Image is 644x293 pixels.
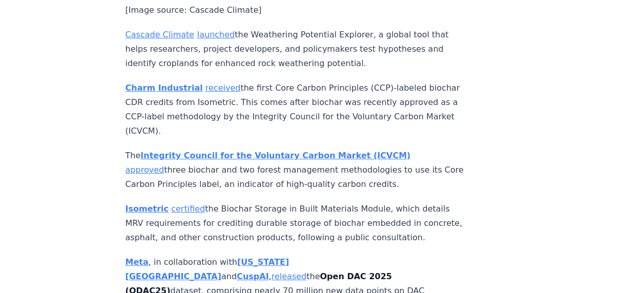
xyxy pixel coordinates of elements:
a: released [272,271,307,281]
a: certified [171,204,205,214]
p: [Image source: Cascade Climate] [126,3,465,17]
a: Isometric [126,204,169,214]
a: [US_STATE][GEOGRAPHIC_DATA] [126,257,289,281]
a: Meta [126,257,149,267]
a: Charm Industrial [126,83,203,93]
p: The three biochar and two forest management methodologies to use its Core Carbon Principles label... [126,149,465,192]
a: Integrity Council for the Voluntary Carbon Market (ICVCM) [140,151,410,160]
a: CuspAI [237,271,268,281]
a: Cascade Climate [126,30,195,39]
a: approved [126,165,164,175]
a: received [205,83,241,93]
p: the Weathering Potential Explorer, a global tool that helps researchers, project developers, and ... [126,28,465,71]
p: the Biochar Storage in Built Materials Module, which details MRV requirements for crediting durab... [126,202,465,245]
p: the first Core Carbon Principles (CCP)-labeled biochar CDR credits from Isometric. This comes aft... [126,81,465,138]
a: launched [197,30,235,39]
